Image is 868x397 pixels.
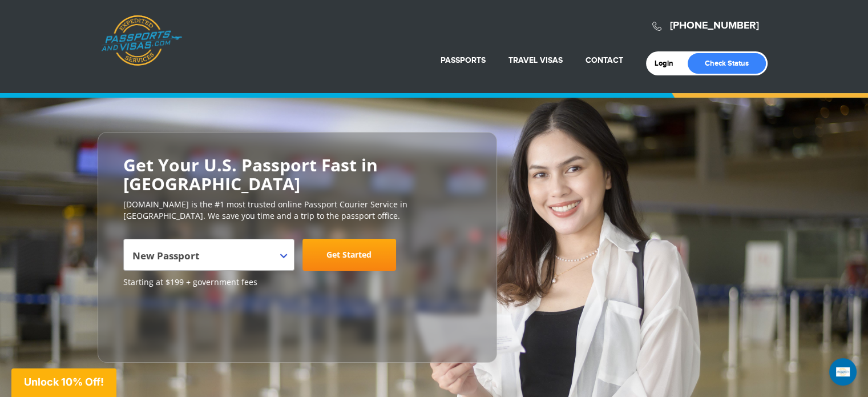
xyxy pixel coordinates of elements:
[441,55,486,65] a: Passports
[123,239,294,271] span: New Passport
[655,59,681,68] a: Login
[11,368,116,397] div: Unlock 10% Off!
[123,155,471,193] h2: Get Your U.S. Passport Fast in [GEOGRAPHIC_DATA]
[132,243,282,275] span: New Passport
[123,276,471,288] span: Starting at $199 + government fees
[24,376,104,388] span: Unlock 10% Off!
[123,294,209,351] iframe: Customer reviews powered by Trustpilot
[688,53,766,74] a: Check Status
[670,19,759,32] a: [PHONE_NUMBER]
[508,55,563,65] a: Travel Visas
[101,15,182,66] a: Passports & [DOMAIN_NAME]
[123,199,471,222] p: [DOMAIN_NAME] is the #1 most trusted online Passport Courier Service in [GEOGRAPHIC_DATA]. We sav...
[302,239,396,271] a: Get Started
[586,55,623,65] a: Contact
[829,358,857,386] div: Open Intercom Messenger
